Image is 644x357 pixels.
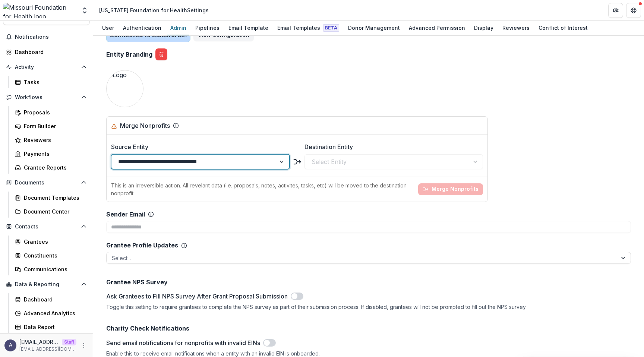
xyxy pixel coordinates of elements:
[12,263,90,275] a: Communications
[499,22,533,33] div: Reviewers
[15,94,78,101] span: Workflows
[120,21,164,35] a: Authentication
[274,22,342,33] div: Email Templates
[24,252,84,259] div: Constituents
[106,292,288,301] label: Ask Grantees to Fill NPS Survey After Grant Proposal Submission
[106,325,631,332] h2: Charity Check Notifications
[323,24,339,32] span: Beta
[12,148,90,160] a: Payments
[99,6,209,14] div: [US_STATE] Foundation for Health Settings
[3,278,90,290] button: Open Data & Reporting
[24,122,84,130] div: Form Builder
[406,21,468,35] a: Advanced Permission
[99,22,117,33] div: User
[3,221,90,233] button: Open Contacts
[24,323,84,331] div: Data Report
[19,338,59,346] p: [EMAIL_ADDRESS][DOMAIN_NAME]
[111,142,285,151] label: Source Entity
[24,296,84,303] div: Dashboard
[12,293,90,306] a: Dashboard
[106,242,178,249] h2: Grantee Profile Updates
[304,142,479,151] label: Destination Entity
[12,120,90,132] a: Form Builder
[120,22,164,33] div: Authentication
[79,3,90,18] button: Open entity switcher
[155,48,167,60] button: delete-logo-file
[12,236,90,248] a: Grantees
[24,309,84,317] div: Advanced Analytics
[24,238,84,246] div: Grantees
[3,91,90,103] button: Open Workflows
[12,76,90,88] a: Tasks
[12,106,90,119] a: Proposals
[24,208,84,215] div: Document Center
[15,48,84,56] div: Dashboard
[15,180,78,186] span: Documents
[106,338,260,347] label: Send email notifications for nonprofits with invalid EINs
[79,341,88,350] button: More
[62,339,76,345] p: Staff
[3,61,90,73] button: Open Activity
[24,78,84,86] div: Tasks
[106,51,152,58] h2: Entity Branding
[406,22,468,33] div: Advanced Permission
[24,164,84,171] div: Grantee Reports
[471,21,496,35] a: Display
[608,3,623,18] button: Partners
[3,31,90,43] button: Notifications
[167,22,189,33] div: Admin
[106,304,631,310] div: Toggle this setting to require grantees to complete the NPS survey as part of their submission pr...
[15,224,78,230] span: Contacts
[12,249,90,262] a: Constituents
[418,183,483,195] button: Merge Nonprofits
[167,21,189,35] a: Admin
[12,192,90,204] a: Document Templates
[536,22,591,33] div: Conflict of Interest
[96,5,212,16] nav: breadcrumb
[15,64,78,70] span: Activity
[111,181,415,197] p: This is an irreversible action. All revelant data (i.e. proposals, notes, activites, tasks, etc) ...
[19,346,76,353] p: [EMAIL_ADDRESS][DOMAIN_NAME]
[499,21,533,35] a: Reviewers
[15,281,78,288] span: Data & Reporting
[471,22,496,33] div: Display
[225,21,271,35] a: Email Template
[24,108,84,116] div: Proposals
[12,205,90,218] a: Document Center
[3,177,90,189] button: Open Documents
[24,136,84,144] div: Reviewers
[9,343,12,348] div: adhitya@trytemelio.com
[3,3,76,18] img: Missouri Foundation for Health logo
[345,22,403,33] div: Donor Management
[99,21,117,35] a: User
[3,46,90,58] a: Dashboard
[24,265,84,273] div: Communications
[626,3,641,18] button: Get Help
[274,21,342,35] a: Email Templates Beta
[106,279,631,286] h2: Grantee NPS Survey
[15,34,87,40] span: Notifications
[24,150,84,158] div: Payments
[12,161,90,174] a: Grantee Reports
[192,21,222,35] a: Pipelines
[106,211,145,218] h2: Sender Email
[120,121,170,130] div: Merge Nonprofits
[225,22,271,33] div: Email Template
[106,350,631,357] div: Enable this to receive email notifications when a entity with an invalid EIN is onboarded.
[12,307,90,319] a: Advanced Analytics
[24,194,84,202] div: Document Templates
[192,22,222,33] div: Pipelines
[12,321,90,333] a: Data Report
[12,134,90,146] a: Reviewers
[345,21,403,35] a: Donor Management
[536,21,591,35] a: Conflict of Interest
